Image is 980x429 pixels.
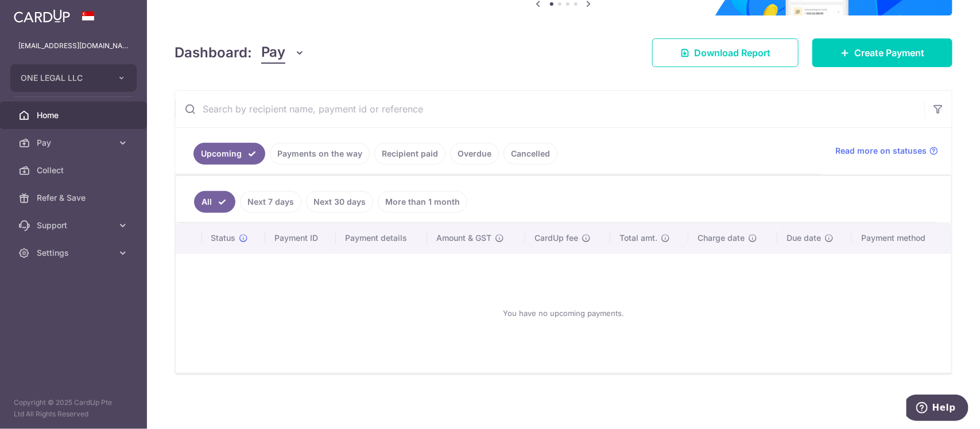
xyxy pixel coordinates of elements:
a: Payments on the way [270,143,370,165]
span: Create Payment [854,46,924,60]
a: More than 1 month [378,191,467,213]
input: Search by recipient name, payment id or reference [175,91,924,127]
button: ONE LEGAL LLC [10,64,137,92]
a: Recipient paid [374,143,446,165]
span: Collect [37,165,113,176]
a: Read more on statuses [835,145,938,157]
h4: Dashboard: [175,42,252,63]
a: All [194,191,235,213]
th: Payment ID [265,223,336,253]
span: Pay [261,42,285,64]
a: Create Payment [812,38,952,67]
a: Upcoming [193,143,265,165]
span: Pay [37,137,113,149]
span: Support [37,220,113,231]
span: Refer & Save [37,192,113,204]
span: Home [37,110,113,121]
a: Next 7 days [240,191,301,213]
span: Amount & GST [436,232,491,244]
a: Next 30 days [306,191,373,213]
span: Settings [37,247,113,259]
a: Overdue [450,143,499,165]
span: Status [211,232,236,244]
div: You have no upcoming payments. [189,263,938,364]
a: Cancelled [503,143,557,165]
span: CardUp fee [534,232,578,244]
span: ONE LEGAL LLC [21,72,106,84]
p: [EMAIL_ADDRESS][DOMAIN_NAME] [18,40,129,52]
th: Payment details [336,223,427,253]
span: Charge date [698,232,745,244]
th: Payment method [852,223,951,253]
a: Download Report [652,38,799,67]
iframe: Opens a widget where you can find more information [907,395,969,423]
span: Due date [787,232,821,244]
span: Read more on statuses [835,145,927,157]
img: CardUp [14,9,70,23]
span: Download Report [694,46,770,60]
button: Pay [261,42,305,64]
span: Total amt. [619,232,657,244]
